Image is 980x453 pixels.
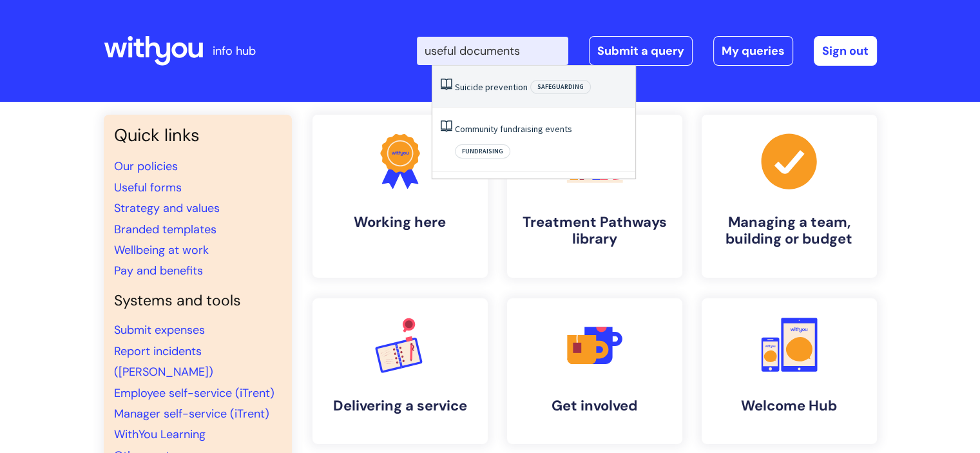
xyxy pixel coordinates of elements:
[114,406,269,421] a: Manager self-service (iTrent)
[114,263,203,278] a: Pay and benefits
[507,115,682,278] a: Treatment Pathways library
[530,80,591,94] span: Safeguarding
[323,398,477,414] h4: Delivering a service
[114,200,220,216] a: Strategy and values
[455,81,528,93] a: Suicide prevention
[712,398,867,414] h4: Welcome Hub
[114,322,205,338] a: Submit expenses
[507,298,682,444] a: Get involved
[114,343,213,380] a: Report incidents ([PERSON_NAME])
[114,125,282,146] h3: Quick links
[114,427,206,442] a: WithYou Learning
[114,180,182,195] a: Useful forms
[114,385,274,401] a: Employee self-service (iTrent)
[417,36,877,66] div: | -
[517,214,672,248] h4: Treatment Pathways library
[417,37,568,65] input: Search
[702,298,877,444] a: Welcome Hub
[213,41,256,61] p: info hub
[455,144,510,159] span: Fundraising
[814,36,877,66] a: Sign out
[114,159,178,174] a: Our policies
[114,222,216,237] a: Branded templates
[702,115,877,278] a: Managing a team, building or budget
[114,292,282,310] h4: Systems and tools
[455,123,572,135] a: Community fundraising events
[323,214,477,231] h4: Working here
[312,115,488,278] a: Working here
[312,298,488,444] a: Delivering a service
[517,398,672,414] h4: Get involved
[712,214,867,248] h4: Managing a team, building or budget
[589,36,693,66] a: Submit a query
[114,242,209,258] a: Wellbeing at work
[713,36,793,66] a: My queries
